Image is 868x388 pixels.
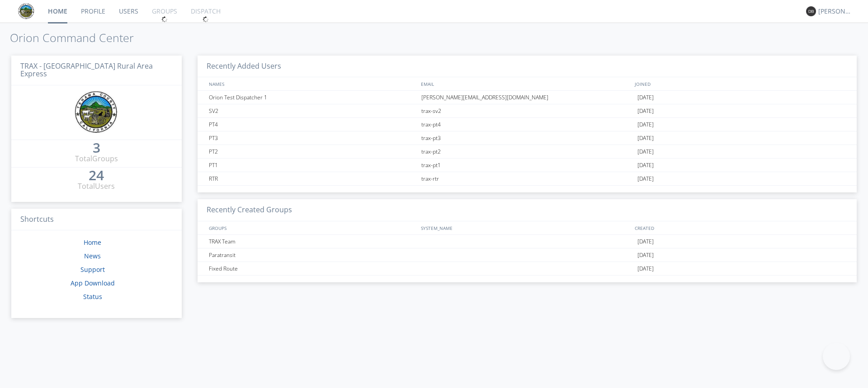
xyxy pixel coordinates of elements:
[637,262,654,276] span: [DATE]
[75,91,118,134] img: eaff3883dddd41549c1c66aca941a5e6
[198,104,857,118] a: SV2trax-sv2[DATE]
[632,221,848,234] div: CREATED
[198,262,857,276] a: Fixed Route[DATE]
[637,91,654,104] span: [DATE]
[419,131,635,145] div: trax-pt3
[198,235,857,248] a: TRAX Team[DATE]
[93,143,100,154] a: 3
[632,77,848,90] div: JOINED
[637,145,654,159] span: [DATE]
[11,209,182,231] h3: Shortcuts
[207,118,419,131] div: PT4
[20,61,153,79] span: TRAX - [GEOGRAPHIC_DATA] Rural Area Express
[80,265,105,274] a: Support
[84,238,101,247] a: Home
[207,248,419,262] div: Paratransit
[198,159,857,172] a: PT1trax-pt1[DATE]
[637,159,654,172] span: [DATE]
[637,104,654,118] span: [DATE]
[198,56,857,78] h3: Recently Added Users
[84,252,101,260] a: News
[198,248,857,262] a: Paratransit[DATE]
[198,91,857,104] a: Orion Test Dispatcher 1[PERSON_NAME][EMAIL_ADDRESS][DOMAIN_NAME][DATE]
[89,171,104,180] div: 24
[207,221,416,234] div: GROUPS
[198,131,857,145] a: PT3trax-pt3[DATE]
[419,159,635,172] div: trax-pt1
[207,172,419,185] div: RTR
[823,343,850,370] iframe: Toggle Customer Support
[71,279,115,287] a: App Download
[419,172,635,185] div: trax-rtr
[419,145,635,158] div: trax-pt2
[83,292,102,301] a: Status
[818,7,852,16] div: [PERSON_NAME]
[207,235,419,248] div: TRAX Team
[637,172,654,186] span: [DATE]
[419,104,635,117] div: trax-sv2
[207,77,416,90] div: NAMES
[198,172,857,186] a: RTRtrax-rtr[DATE]
[419,91,635,104] div: [PERSON_NAME][EMAIL_ADDRESS][DOMAIN_NAME]
[207,131,419,145] div: PT3
[207,91,419,104] div: Orion Test Dispatcher 1
[207,262,419,275] div: Fixed Route
[203,16,209,23] img: spin.svg
[198,199,857,221] h3: Recently Created Groups
[18,3,34,19] img: eaff3883dddd41549c1c66aca941a5e6
[419,221,632,234] div: SYSTEM_NAME
[75,154,118,164] div: Total Groups
[207,159,419,172] div: PT1
[93,143,100,152] div: 3
[161,16,168,23] img: spin.svg
[637,235,654,248] span: [DATE]
[806,6,816,16] img: 373638.png
[419,77,632,90] div: EMAIL
[198,145,857,159] a: PT2trax-pt2[DATE]
[637,131,654,145] span: [DATE]
[207,104,419,117] div: SV2
[419,118,635,131] div: trax-pt4
[207,145,419,158] div: PT2
[198,118,857,131] a: PT4trax-pt4[DATE]
[637,118,654,131] span: [DATE]
[78,181,115,192] div: Total Users
[637,248,654,262] span: [DATE]
[89,171,104,181] a: 24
